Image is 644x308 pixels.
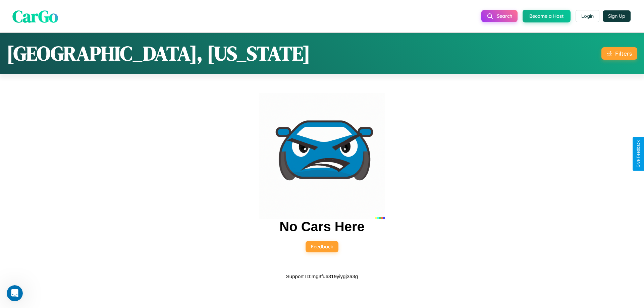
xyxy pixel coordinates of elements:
h2: No Cars Here [279,219,364,234]
iframe: Intercom live chat [7,285,23,301]
button: Sign Up [603,10,631,22]
span: CarGo [12,4,58,27]
button: Become a Host [523,10,571,22]
button: Filters [601,47,637,60]
div: Filters [615,50,632,57]
span: Search [497,13,512,19]
button: Search [481,10,518,22]
div: Give Feedback [636,140,641,168]
img: car [259,93,385,219]
button: Login [576,10,599,22]
p: Support ID: mg3fu6319yiygj3a3g [286,272,358,281]
h1: [GEOGRAPHIC_DATA], [US_STATE] [7,40,310,67]
button: Feedback [306,241,338,252]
